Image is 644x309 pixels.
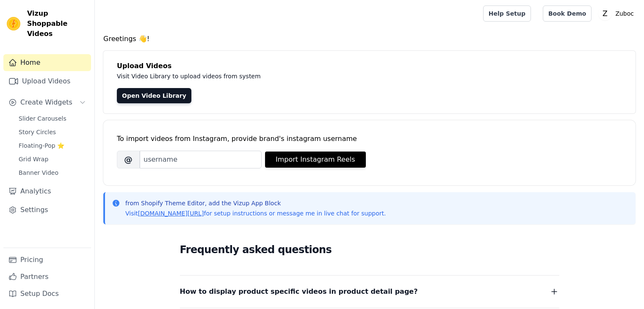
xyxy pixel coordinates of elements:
[117,134,622,144] div: To import videos from Instagram, provide brand's instagram username
[3,183,91,200] a: Analytics
[117,61,622,71] h4: Upload Videos
[19,128,56,136] span: Story Circles
[14,167,91,179] a: Banner Video
[14,153,91,165] a: Grid Wrap
[19,168,58,177] span: Banner Video
[3,94,91,111] button: Create Widgets
[14,140,91,152] a: Floating-Pop ⭐
[19,141,64,150] span: Floating-Pop ⭐
[3,54,91,71] a: Home
[3,73,91,90] a: Upload Videos
[3,201,91,218] a: Settings
[117,71,496,81] p: Visit Video Library to upload videos from system
[265,152,366,168] button: Import Instagram Reels
[180,286,559,298] button: How to display product specific videos in product detail page?
[103,34,636,44] h4: Greetings 👋!
[19,114,66,123] span: Slider Carousels
[125,199,386,207] p: from Shopify Theme Editor, add the Vizup App Block
[3,268,91,285] a: Partners
[180,286,418,298] span: How to display product specific videos in product detail page?
[3,251,91,268] a: Pricing
[603,9,608,18] text: Z
[138,210,204,217] a: [DOMAIN_NAME][URL]
[27,8,88,39] span: Vizup Shoppable Videos
[19,155,48,163] span: Grid Wrap
[598,6,637,21] button: Z Zuboc
[20,97,72,108] span: Create Widgets
[117,151,140,168] span: @
[543,6,591,22] a: Book Demo
[140,151,262,168] input: username
[117,88,191,103] a: Open Video Library
[125,209,386,218] p: Visit for setup instructions or message me in live chat for support.
[612,6,637,21] p: Zuboc
[483,6,531,22] a: Help Setup
[7,17,20,30] img: Vizup
[14,113,91,124] a: Slider Carousels
[180,241,559,258] h2: Frequently asked questions
[14,126,91,138] a: Story Circles
[3,285,91,302] a: Setup Docs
